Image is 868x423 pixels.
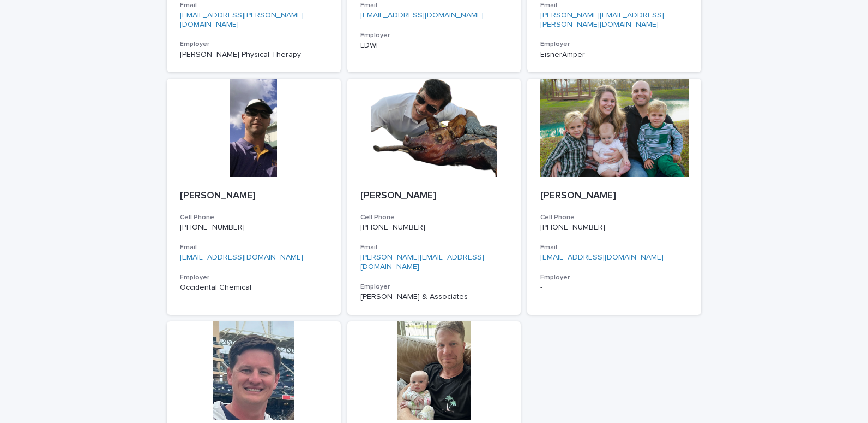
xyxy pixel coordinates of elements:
h3: Employer [360,31,508,40]
h3: Cell Phone [540,213,688,222]
a: [PHONE_NUMBER] [540,224,605,231]
p: [PERSON_NAME] [180,190,328,202]
a: [EMAIL_ADDRESS][PERSON_NAME][DOMAIN_NAME] [180,11,304,28]
h3: Email [360,1,508,10]
p: Occidental Chemical [180,283,328,292]
h3: Email [540,243,688,252]
h3: Employer [540,273,688,282]
p: [PERSON_NAME] [540,190,688,202]
a: [PERSON_NAME]Cell Phone[PHONE_NUMBER]Email[EMAIL_ADDRESS][DOMAIN_NAME]Employer- [527,79,701,314]
p: LDWF [360,41,508,50]
h3: Employer [180,40,328,49]
a: [PERSON_NAME]Cell Phone[PHONE_NUMBER]Email[EMAIL_ADDRESS][DOMAIN_NAME]EmployerOccidental Chemical [167,79,341,314]
p: [PERSON_NAME] & Associates [360,292,508,302]
h3: Cell Phone [360,213,508,222]
a: [PERSON_NAME][EMAIL_ADDRESS][PERSON_NAME][DOMAIN_NAME] [540,11,664,28]
p: [PERSON_NAME] Physical Therapy [180,50,328,60]
a: [EMAIL_ADDRESS][DOMAIN_NAME] [540,254,664,261]
h3: Employer [360,283,508,291]
p: - [540,283,688,292]
a: [PERSON_NAME][EMAIL_ADDRESS][DOMAIN_NAME] [360,254,484,271]
p: EisnerAmper [540,50,688,60]
h3: Email [540,1,688,10]
a: [PERSON_NAME]Cell Phone[PHONE_NUMBER]Email[PERSON_NAME][EMAIL_ADDRESS][DOMAIN_NAME]Employer[PERSO... [347,79,521,314]
a: [EMAIL_ADDRESS][DOMAIN_NAME] [360,11,484,19]
h3: Email [180,243,328,252]
a: [PHONE_NUMBER] [180,224,245,231]
h3: Employer [180,273,328,282]
h3: Cell Phone [180,213,328,222]
a: [PHONE_NUMBER] [360,224,425,231]
h3: Email [180,1,328,10]
a: [EMAIL_ADDRESS][DOMAIN_NAME] [180,254,303,261]
h3: Email [360,243,508,252]
p: [PERSON_NAME] [360,190,508,202]
h3: Employer [540,40,688,49]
